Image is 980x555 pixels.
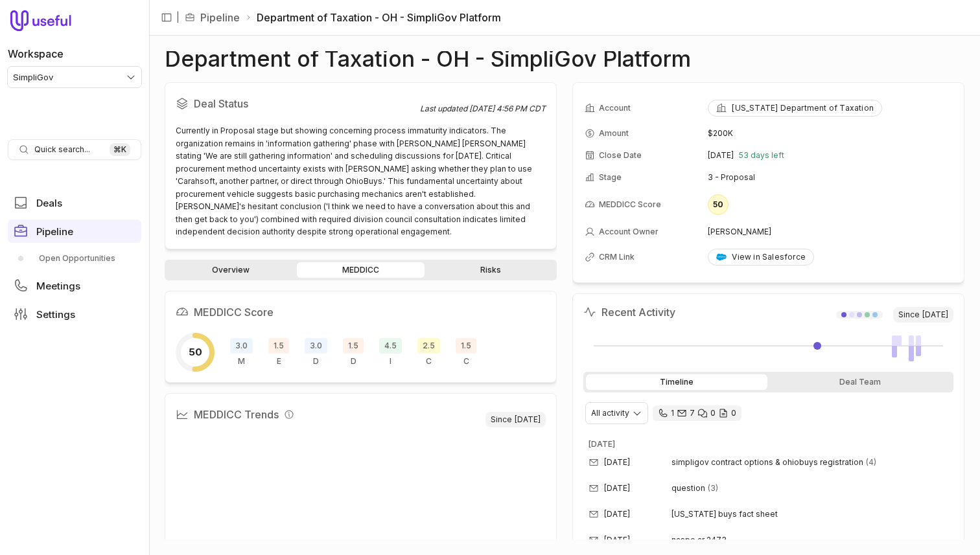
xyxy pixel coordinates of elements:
a: Open Opportunities [8,248,141,269]
span: Since [485,412,546,427]
li: Department of Taxation - OH - SimpliGov Platform [245,10,501,25]
time: [DATE] [515,414,541,425]
span: 3.0 [305,338,327,354]
a: Overview [167,262,294,278]
span: simpligov contract options & ohiobuys registration [671,457,863,468]
button: Collapse sidebar [157,8,176,27]
kbd: ⌘ K [110,143,130,156]
span: Stage [599,172,622,183]
span: MEDDICC Score [599,199,661,210]
div: Competition [456,338,476,367]
div: Timeline [586,374,767,390]
div: Deal Team [770,374,951,390]
td: [PERSON_NAME] [708,221,952,242]
span: naspo ar 2473 [671,535,727,545]
div: Decision Process [343,338,364,367]
a: Risks [427,262,554,278]
time: [DATE] [604,509,630,519]
label: Workspace [8,46,64,62]
h2: MEDDICC Trends [176,404,485,425]
div: Champion [417,338,440,367]
div: 1 call and 7 email threads [653,405,741,421]
h1: Department of Taxation - OH - SimpliGov Platform [165,51,691,67]
div: Economic Buyer [268,338,289,367]
span: 4 emails in thread [866,457,876,468]
div: Overall MEDDICC score [176,333,215,372]
span: 53 days left [739,150,784,161]
span: 50 [189,345,202,360]
div: [US_STATE] Department of Taxation [716,103,874,113]
span: Account [599,103,631,113]
span: Account Owner [599,227,659,237]
span: Amount [599,128,629,139]
span: 2.5 [417,338,440,354]
span: 4.5 [379,338,402,354]
div: Last updated [420,104,546,114]
a: Pipeline [200,10,240,25]
div: View in Salesforce [716,252,806,262]
a: MEDDICC [297,262,424,278]
time: [DATE] [604,535,630,545]
span: C [463,356,469,367]
div: Indicate Pain [379,338,402,367]
a: Meetings [8,274,141,297]
span: I [390,356,391,367]
time: [DATE] [589,439,615,449]
a: Deals [8,191,141,214]
time: [DATE] [604,483,630,493]
span: D [313,356,319,367]
span: D [351,356,356,367]
div: Metrics [230,338,253,367]
span: 3.0 [230,338,253,354]
span: 1.5 [456,338,476,354]
a: Settings [8,302,141,326]
div: Currently in Proposal stage but showing concerning process immaturity indicators. The organizatio... [176,124,546,238]
time: [DATE] 4:56 PM CDT [469,104,546,113]
span: question [671,483,705,493]
time: [DATE] [604,457,630,468]
span: Quick search... [34,144,90,155]
div: Decision Criteria [305,338,327,367]
h2: Recent Activity [583,304,675,320]
span: Close Date [599,150,642,161]
span: 1.5 [343,338,364,354]
a: Pipeline [8,220,141,243]
span: CRM Link [599,252,635,262]
td: 3 - Proposal [708,167,952,188]
div: 50 [708,194,729,215]
span: E [277,356,281,367]
span: [US_STATE] buys fact sheet [671,509,778,519]
h2: Deal Status [176,93,420,114]
td: $200K [708,123,952,144]
button: [US_STATE] Department of Taxation [708,100,882,117]
span: Deals [36,198,62,208]
div: Pipeline submenu [8,248,141,269]
span: Pipeline [36,227,73,236]
span: Since [893,307,953,323]
span: Settings [36,310,75,319]
time: [DATE] [708,150,734,161]
span: C [426,356,432,367]
span: M [238,356,245,367]
h2: MEDDICC Score [176,302,546,323]
span: | [176,10,180,25]
span: Meetings [36,281,80,291]
time: [DATE] [922,310,948,320]
a: View in Salesforce [708,249,814,266]
span: 1.5 [268,338,289,354]
span: 3 emails in thread [708,483,718,493]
